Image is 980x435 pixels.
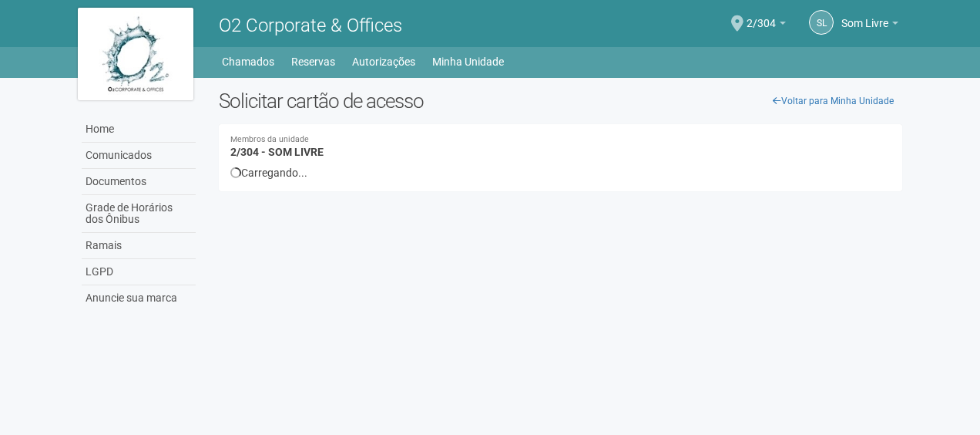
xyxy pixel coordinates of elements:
[219,89,902,113] h2: Solicitar cartão de acesso
[764,89,902,113] a: Voltar para Minha Unidade
[82,116,196,143] a: Home
[747,19,786,32] a: 2/304
[230,166,891,180] div: Carregando...
[82,285,196,311] a: Anuncie sua marca
[82,259,196,285] a: LGPD
[809,10,834,35] a: SL
[352,51,415,72] a: Autorizações
[82,169,196,195] a: Documentos
[432,51,504,72] a: Minha Unidade
[82,233,196,259] a: Ramais
[291,51,335,72] a: Reservas
[230,136,891,144] small: Membros da unidade
[841,19,898,32] a: Som Livre
[230,136,891,158] h4: 2/304 - SOM LIVRE
[841,2,888,29] span: Som Livre
[82,143,196,169] a: Comunicados
[222,51,274,72] a: Chamados
[219,15,402,36] span: O2 Corporate & Offices
[78,8,193,100] img: logo.jpg
[82,195,196,233] a: Grade de Horários dos Ônibus
[747,2,776,29] span: 2/304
